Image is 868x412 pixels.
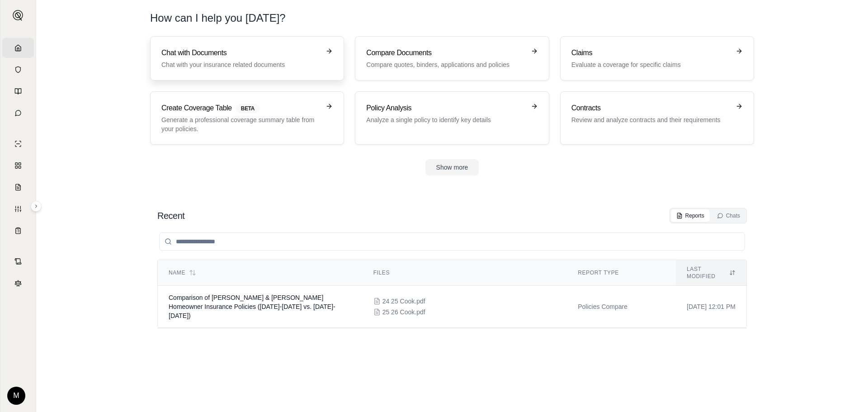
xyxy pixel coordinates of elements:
[150,91,344,145] a: Create Coverage TableBETAGenerate a professional coverage summary table from your policies.
[567,286,676,328] td: Policies Compare
[157,209,184,222] h2: Recent
[13,10,24,21] img: Expand sidebar
[366,115,525,124] p: Analyze a single policy to identify key details
[676,286,746,328] td: [DATE] 12:01 PM
[382,308,425,317] span: 25 26 Cook.pdf
[2,134,34,154] a: Single Policy
[150,11,286,25] h1: How can I help you [DATE]?
[31,201,42,212] button: Expand sidebar
[567,260,676,286] th: Report Type
[355,91,549,145] a: Policy AnalysisAnalyze a single policy to identify key details
[2,273,34,293] a: Legal Search Engine
[161,115,320,133] p: Generate a professional coverage summary table from your policies.
[2,38,34,58] a: Home
[571,115,730,124] p: Review and analyze contracts and their requirements
[425,159,479,175] button: Show more
[2,103,34,123] a: Chat
[161,47,320,58] h3: Chat with Documents
[382,297,425,306] span: 24 25 Cook.pdf
[560,36,754,81] a: ClaimsEvaluate a coverage for specific claims
[2,199,34,219] a: Custom Report
[161,60,320,69] p: Chat with your insurance related documents
[9,6,27,24] button: Expand sidebar
[2,251,34,271] a: Contract Analysis
[712,209,745,222] button: Chats
[7,387,25,405] div: M
[169,294,335,319] span: Comparison of Matt & Jenna Cook's Homeowner Insurance Policies (2024-2025 vs. 2025-2026)
[161,103,320,114] h3: Create Coverage Table
[571,103,730,114] h3: Contracts
[366,103,525,114] h3: Policy Analysis
[366,60,525,69] p: Compare quotes, binders, applications and policies
[169,269,352,276] div: Name
[571,47,730,58] h3: Claims
[236,104,260,114] span: BETA
[150,36,344,81] a: Chat with DocumentsChat with your insurance related documents
[363,260,567,286] th: Files
[687,265,736,280] div: Last modified
[2,221,34,241] a: Coverage Table
[366,47,525,58] h3: Compare Documents
[355,36,549,81] a: Compare DocumentsCompare quotes, binders, applications and policies
[676,212,704,219] div: Reports
[2,81,34,101] a: Prompt Library
[560,91,754,145] a: ContractsReview and analyze contracts and their requirements
[2,177,34,197] a: Claim Coverage
[2,60,34,80] a: Documents Vault
[671,209,710,222] button: Reports
[717,212,740,219] div: Chats
[2,156,34,175] a: Policy Comparisons
[571,60,730,69] p: Evaluate a coverage for specific claims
